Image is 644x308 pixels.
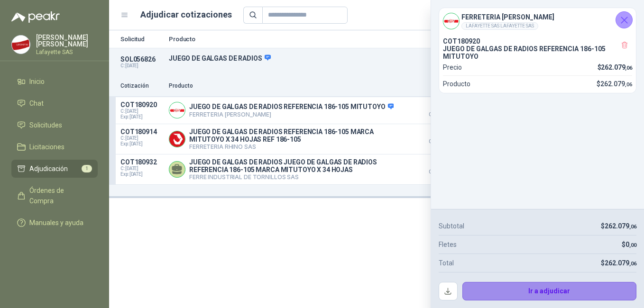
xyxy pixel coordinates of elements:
a: Licitaciones [11,138,98,156]
span: Crédito 30 días [414,112,462,117]
p: COT180920 [120,101,163,109]
p: Precio [414,82,462,91]
span: C: [DATE] [120,136,163,141]
span: 0 [626,241,636,248]
span: Exp: [DATE] [120,141,163,147]
p: JUEGO DE GALGAS DE RADIOS REFERENCIA 186-105 MARCA MITUTOYO X 34 HOJAS REF 186-105 [189,128,409,143]
span: Órdenes de Compra [29,185,89,206]
p: Producto [169,82,409,91]
p: JUEGO DE GALGAS DE RADIOS REFERENCIA 186-105 MITUTOYO [189,103,394,111]
a: Órdenes de Compra [11,181,98,210]
p: Solicitud [120,36,163,42]
span: ,06 [629,224,636,230]
span: Licitaciones [29,142,64,152]
p: $ [622,239,636,250]
span: Manuales y ayuda [29,217,83,228]
p: Fletes [439,239,457,250]
span: ,06 [629,261,636,267]
img: Logo peakr [11,11,60,23]
span: ,00 [629,242,636,248]
span: 1 [82,165,92,172]
span: Solicitudes [29,120,62,130]
p: Lafayette SAS [36,49,98,55]
p: COT180920 [443,37,632,45]
p: $ [598,62,633,72]
p: JUEGO DE GALGAS DE RADIOS [169,54,496,63]
p: Total [439,258,454,268]
a: Chat [11,94,98,112]
p: Subtotal [439,221,464,231]
p: JUEGO DE GALGAS DE RADIOS REFERENCIA 186-105 MITUTOYO [443,45,632,60]
p: [PERSON_NAME] [PERSON_NAME] [36,34,98,47]
a: Solicitudes [11,116,98,134]
span: Adjudicación [29,163,68,174]
a: Inicio [11,72,98,91]
a: Adjudicación1 [11,160,98,178]
span: Exp: [DATE] [120,172,163,177]
p: $ 432.821 [414,158,462,174]
p: Producto [443,79,470,89]
span: 262.079 [605,222,636,230]
p: FERRETERIA RHINO SAS [189,143,409,150]
span: 262.079 [600,80,632,88]
p: $ [601,258,636,268]
p: Producto [169,36,496,42]
button: Ir a adjudicar [462,282,637,301]
span: Crédito 30 días [414,139,462,144]
span: Exp: [DATE] [120,114,163,120]
p: $ 264.608 [414,128,462,144]
span: 262.079 [601,63,632,71]
p: COT180932 [120,158,163,166]
p: C: [DATE] [120,63,163,69]
span: ,06 [625,65,632,71]
p: $ [601,221,636,231]
p: JUEGO DE GALGAS DE RADIOS JUEGO DE GALGAS DE RADIOS REFERENCIA 186-105 MARCA MITUTOYO X 34 HOJAS [189,158,409,173]
h1: Adjudicar cotizaciones [140,8,232,21]
p: $ 262.079 [414,101,462,117]
span: ,06 [625,82,632,88]
img: Company Logo [169,102,185,118]
p: FERRE INDUSTRIAL DE TORNILLOS SAS [189,173,409,181]
img: Company Logo [169,131,185,147]
p: FERRETERIA [PERSON_NAME] [189,111,394,118]
p: Cotización [120,82,163,91]
span: Crédito 30 días [414,170,462,174]
span: 262.079 [605,259,636,267]
span: Chat [29,98,44,109]
img: Company Logo [12,36,30,54]
p: Precio [443,62,462,72]
span: Inicio [29,76,45,87]
p: $ [597,79,632,89]
a: Manuales y ayuda [11,214,98,232]
span: C: [DATE] [120,109,163,114]
p: COT180914 [120,128,163,136]
p: SOL056826 [120,55,163,63]
span: C: [DATE] [120,166,163,172]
